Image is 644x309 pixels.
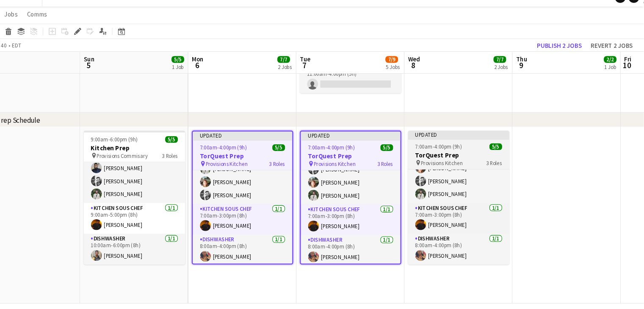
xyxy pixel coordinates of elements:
span: 7/7 [503,63,515,70]
span: Thu [525,63,535,70]
h3: Kitchen Prep [120,146,215,153]
span: Edit [27,20,37,28]
span: Comms [66,20,86,28]
app-card-role: Kitchen Sous Chef1/17:00am-3:00pm (8h)[PERSON_NAME] [423,201,518,230]
span: Provisions Kitchen [335,161,375,168]
app-card-role: Kitchen Prep Cook3/37:00am-3:00pm (8h)[PERSON_NAME][PERSON_NAME][PERSON_NAME] [423,148,518,201]
span: 7:00am-4:00pm (9h) [229,146,273,152]
span: Provisions Commisary [132,154,180,160]
h3: TorQuest Prep [323,153,416,161]
span: 6 [220,67,232,77]
span: View [7,20,19,28]
div: [DATE] [7,49,26,58]
span: 2/2 [607,63,619,70]
div: Updated [423,133,518,140]
div: 1 Job [202,71,213,77]
div: 2 Jobs [301,71,315,77]
app-job-card: Updated7:00am-4:00pm (9h)5/5TorQuest Prep Provisions Kitchen3 RolesKitchen Prep Cook3/37:00am-3:0... [322,133,417,259]
app-job-card: Updated7:00am-4:00pm (9h)5/5TorQuest Prep Provisions Kitchen3 RolesKitchen Prep Cook3/37:00am-3:0... [423,133,518,259]
app-card-role: Kitchen Prep Cook3/37:00am-3:00pm (8h)[PERSON_NAME][PERSON_NAME][PERSON_NAME] [323,149,416,202]
app-card-role: Event Head Chef0/111:00am-4:00pm (5h) [322,69,417,98]
span: 5/5 [296,146,308,152]
app-card-role: Kitchen Prep Cook3/37:00am-3:00pm (8h)[PERSON_NAME][PERSON_NAME][PERSON_NAME] [222,149,315,202]
span: 3 Roles [497,160,511,167]
a: Jobs [42,19,61,30]
a: Edit [24,19,40,30]
span: 7 [321,67,332,77]
span: 5/5 [196,138,208,145]
div: 5 Jobs [403,71,416,77]
span: 7/9 [402,63,414,70]
span: Sat [19,63,28,70]
div: Kitchen Prep Schedule [14,119,79,127]
div: Salary $0.00 + Expenses $0.00 + Subsistence $0.00 = [74,299,243,305]
span: 3 Roles [395,161,409,168]
span: 3 Roles [193,154,208,160]
app-card-role: Dishwasher1/18:00am-4:00pm (8h)[PERSON_NAME] [423,230,518,259]
a: Comms [63,19,89,30]
div: EDT [53,50,61,56]
a: 5 [630,3,640,14]
span: Sun [120,63,130,70]
span: 3 Roles [294,161,308,168]
button: Publish 2 jobs [541,48,589,59]
app-card-role: Dishwasher1/110:00am-6:00pm (8h)[PERSON_NAME] [120,230,215,259]
span: 7:00am-4:00pm (9h) [330,146,374,152]
a: View [3,19,22,30]
app-card-role: Kitchen Prep Cook3/39:00am-5:00pm (8h)[PERSON_NAME][PERSON_NAME][PERSON_NAME] [120,148,215,201]
h3: TorQuest Prep [222,153,315,161]
app-job-card: 9:00am-6:00pm (9h)5/5Kitchen Prep Provisions Commisary3 RolesKitchen Prep Cook3/39:00am-5:00pm (8... [120,133,215,259]
button: Revert 2 jobs [591,48,637,59]
span: 8 [422,67,434,77]
span: Jobs [45,20,58,28]
app-card-role: Kitchen Sous Chef1/19:00am-5:00pm (8h)[PERSON_NAME] [120,201,215,230]
h3: TorQuest Prep [423,152,518,160]
span: 5/5 [398,146,409,152]
span: Budgeted [14,299,38,305]
span: 5 [637,2,641,8]
span: 5/5 [500,145,511,152]
app-card-role: Kitchen Sous Chef1/17:00am-3:00pm (8h)[PERSON_NAME] [222,202,315,231]
span: Week 40 [28,50,49,56]
span: 5 [119,67,130,77]
div: 1 Job [607,71,618,77]
button: Budgeted [4,298,39,307]
span: 2 items [47,299,67,305]
div: Updated [222,134,315,141]
span: Total Budgeted $0.00 [190,299,243,305]
span: 7/7 [301,63,313,70]
span: 10 [625,67,633,77]
span: Provisions Kitchen [436,160,475,167]
app-card-role: Kitchen Sous Chef1/17:00am-3:00pm (8h)[PERSON_NAME] [323,202,416,231]
span: Mon [221,63,232,70]
app-job-card: Updated7:00am-4:00pm (9h)5/5TorQuest Prep Provisions Kitchen3 RolesKitchen Prep Cook3/37:00am-3:0... [221,133,316,259]
span: 9:00am-6:00pm (9h) [127,138,171,145]
span: Provisions Kitchen [234,161,274,168]
app-card-role: Dishwasher1/18:00am-4:00pm (8h)[PERSON_NAME] [222,231,315,259]
button: Provisions Staff Board [17,0,81,17]
span: 7:00am-4:00pm (9h) [430,145,474,152]
span: Tue [322,63,332,70]
span: Fri [626,63,633,70]
span: 5/5 [202,63,214,70]
app-card-role: Dishwasher1/18:00am-4:00pm (8h)[PERSON_NAME] [323,231,416,260]
span: Wed [423,63,434,70]
span: 4 [17,67,28,77]
div: 2 Jobs [504,71,517,77]
span: 9 [523,67,535,77]
div: Updated [323,134,416,141]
